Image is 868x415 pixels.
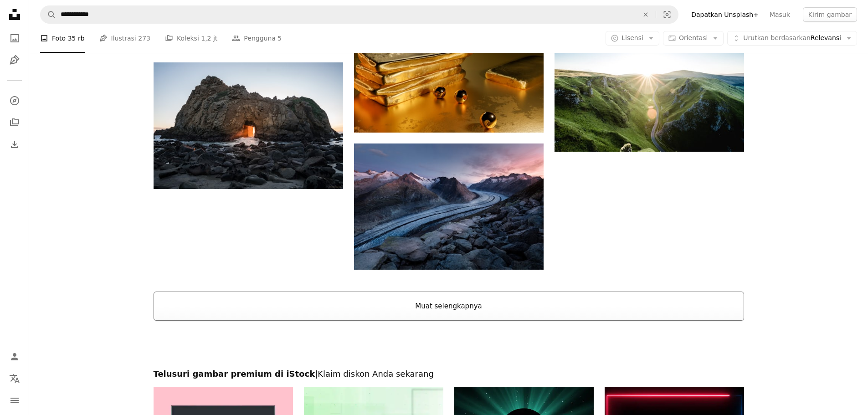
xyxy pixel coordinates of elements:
img: Fotografi udara gunung dan sungai [354,143,544,270]
button: Urutkan berdasarkanRelevansi [727,31,857,46]
a: Ilustrasi [5,51,24,69]
span: 1,2 jt [201,33,217,43]
a: batu monolit di samping badan air [154,122,343,130]
a: Jelajahi [5,92,24,110]
a: Masuk [764,7,796,22]
span: | Klaim diskon Anda sekarang [315,369,434,379]
button: Lisensi [606,31,659,46]
button: Pencarian visual [656,6,678,23]
button: Hapus [636,6,656,23]
button: Muat selengkapnya [154,292,744,321]
a: Foto [5,29,24,47]
a: Riwayat Pengunduhan [5,135,24,154]
button: Pencarian di Unsplash [41,6,56,23]
a: Koleksi 1,2 jt [165,24,217,53]
a: Koleksi [5,113,24,132]
span: Relevansi [743,34,841,43]
a: Masuk/Daftar [5,348,24,366]
button: Orientasi [663,31,724,46]
a: Pemandangan udara Pegunungan Rumput [555,84,744,92]
button: Menu [5,391,24,410]
img: batu monolit di samping badan air [154,62,343,189]
a: Fotografi udara gunung dan sungai [354,202,544,210]
a: Ilustrasi 273 [99,24,150,53]
a: Dapatkan Unsplash+ [686,7,764,22]
span: 5 [277,33,282,43]
span: 273 [138,33,150,43]
span: Lisensi [621,34,643,41]
a: Pengguna 5 [232,24,282,53]
h2: Telusuri gambar premium di iStock [154,369,744,379]
a: tumpukan emas batangan yang duduk di atas meja [354,75,544,83]
a: Beranda — Unsplash [5,5,24,26]
span: Orientasi [679,34,708,41]
img: tumpukan emas batangan yang duduk di atas meja [354,26,544,133]
button: Bahasa [5,369,24,388]
form: Temuka visual di seluruh situs [40,5,678,24]
span: Urutkan berdasarkan [743,34,811,41]
img: Pemandangan udara Pegunungan Rumput [555,26,744,152]
button: Kirim gambar [803,7,857,22]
